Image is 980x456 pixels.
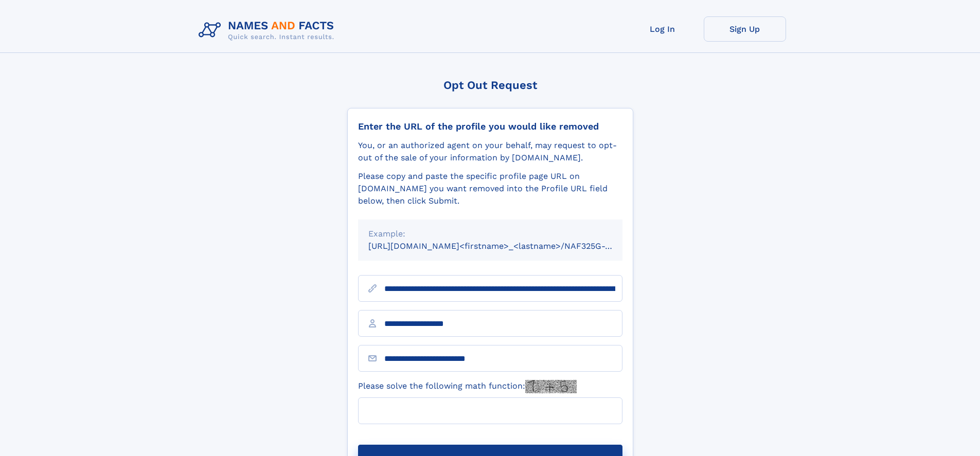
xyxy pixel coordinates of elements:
a: Sign Up [704,16,786,42]
small: [URL][DOMAIN_NAME]<firstname>_<lastname>/NAF325G-xxxxxxxx [368,241,642,251]
div: Opt Out Request [347,79,633,92]
div: Please copy and paste the specific profile page URL on [DOMAIN_NAME] you want removed into the Pr... [358,170,622,207]
a: Log In [621,16,704,42]
label: Please solve the following math function: [358,380,577,393]
img: Logo Names and Facts [194,16,343,44]
div: Enter the URL of the profile you would like removed [358,121,622,132]
div: Example: [368,228,612,240]
div: You, or an authorized agent on your behalf, may request to opt-out of the sale of your informatio... [358,139,622,164]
